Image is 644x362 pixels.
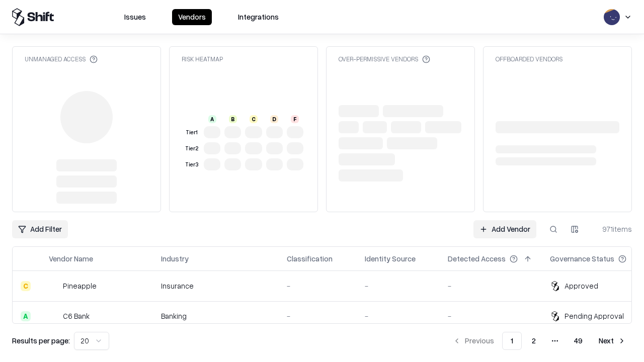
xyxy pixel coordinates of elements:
[365,253,416,264] div: Identity Source
[172,9,212,25] button: Vendors
[593,332,632,350] button: Next
[448,311,534,321] div: -
[161,281,271,291] div: Insurance
[502,332,522,350] button: 1
[524,332,544,350] button: 2
[12,335,70,346] p: Results per page:
[365,311,432,321] div: -
[184,144,200,153] div: Tier 2
[229,115,237,123] div: B
[496,55,562,63] div: Offboarded Vendors
[184,128,200,137] div: Tier 1
[232,9,285,25] button: Integrations
[25,55,98,63] div: Unmanaged Access
[63,281,97,291] div: Pineapple
[49,281,59,291] img: Pineapple
[208,115,216,123] div: A
[566,332,591,350] button: 49
[161,311,271,321] div: Banking
[49,311,59,321] img: C6 Bank
[339,55,430,63] div: Over-Permissive Vendors
[473,220,536,238] a: Add Vendor
[287,253,333,264] div: Classification
[270,115,278,123] div: D
[21,311,31,321] div: A
[161,253,189,264] div: Industry
[447,332,632,350] nav: pagination
[118,9,152,25] button: Issues
[49,253,93,264] div: Vendor Name
[565,311,624,321] div: Pending Approval
[21,281,31,291] div: C
[592,224,632,234] div: 971 items
[448,253,506,264] div: Detected Access
[287,281,349,291] div: -
[63,311,90,321] div: C6 Bank
[291,115,299,123] div: F
[448,281,534,291] div: -
[182,55,223,63] div: Risk Heatmap
[184,160,200,169] div: Tier 3
[250,115,258,123] div: C
[287,311,349,321] div: -
[550,253,614,264] div: Governance Status
[365,281,432,291] div: -
[12,220,68,238] button: Add Filter
[565,281,598,291] div: Approved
